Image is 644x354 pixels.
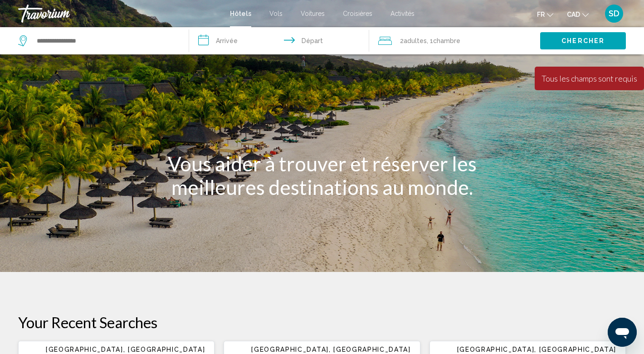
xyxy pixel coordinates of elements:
span: Chercher [561,38,605,45]
a: Travorium [18,5,221,23]
div: Tous les champs sont requis [542,73,637,83]
span: Adultes [404,37,427,44]
button: Travelers: 2 adults, 0 children [369,27,540,54]
h1: Vous aider à trouver et réserver les meilleures destinations au monde. [152,152,492,199]
button: Change language [537,8,553,21]
span: fr [537,11,545,18]
a: Voitures [301,10,325,17]
button: Change currency [567,8,589,21]
button: Chercher [540,32,626,49]
span: CAD [567,11,580,18]
a: Activités [390,10,415,17]
span: Chambre [433,37,460,44]
button: User Menu [602,4,626,23]
button: Check in and out dates [189,27,369,54]
a: Vols [269,10,283,17]
span: 2 [400,34,427,47]
iframe: Bouton de lancement de la fenêtre de messagerie [608,318,637,347]
span: SD [609,9,620,18]
span: , 1 [427,34,460,47]
a: Hôtels [230,10,251,17]
p: Your Recent Searches [18,313,626,331]
a: Croisières [343,10,372,17]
